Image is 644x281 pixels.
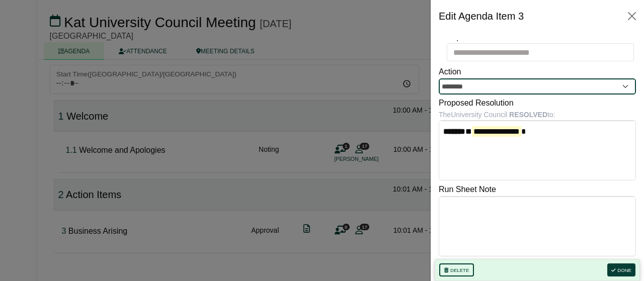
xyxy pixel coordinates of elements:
button: Done [607,263,635,276]
b: RESOLVED [509,111,547,119]
div: Edit Agenda Item 3 [439,8,524,24]
div: The University Council to: [439,109,636,120]
label: Action [439,65,461,78]
label: Proposed Resolution [439,97,514,110]
label: Run Sheet Note [439,183,496,196]
button: Delete [439,263,474,276]
button: Close [624,8,640,24]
